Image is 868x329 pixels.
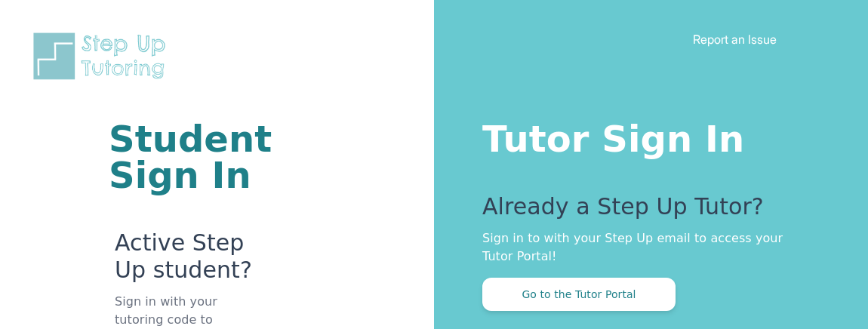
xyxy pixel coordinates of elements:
[109,121,253,193] h1: Student Sign In
[482,193,808,229] p: Already a Step Up Tutor?
[482,229,808,266] p: Sign in to with your Step Up email to access your Tutor Portal!
[30,30,175,82] img: Step Up Tutoring horizontal logo
[482,115,808,157] h1: Tutor Sign In
[482,287,676,301] a: Go to the Tutor Portal
[115,229,253,293] p: Active Step Up student?
[693,32,777,47] a: Report an Issue
[482,278,676,311] button: Go to the Tutor Portal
